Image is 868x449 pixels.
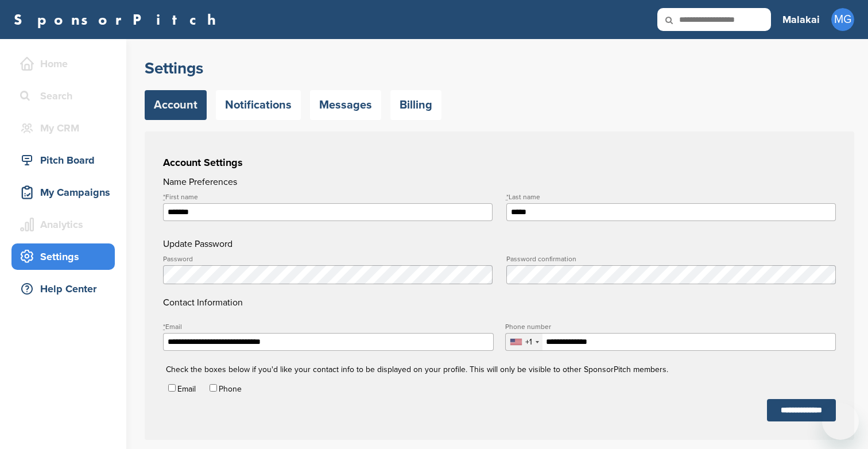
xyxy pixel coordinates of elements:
div: Home [17,53,115,74]
a: Billing [390,90,441,120]
iframe: Button to launch messaging window [822,403,859,440]
span: MG [831,8,854,31]
h4: Name Preferences [163,175,836,189]
div: Pitch Board [17,150,115,171]
a: Messages [310,90,381,120]
div: My Campaigns [17,182,115,203]
label: First name [163,193,493,200]
abbr: required [163,323,165,331]
div: Selected country [506,334,542,350]
a: Account [145,90,207,120]
a: Analytics [11,211,115,238]
label: Password confirmation [506,256,836,262]
div: Analytics [17,214,115,235]
a: Notifications [216,90,301,120]
h3: Account Settings [163,154,836,171]
a: Malakai [782,7,820,32]
label: Email [163,323,494,330]
a: Help Center [11,276,115,302]
a: Pitch Board [11,147,115,173]
h2: Settings [145,58,854,79]
label: Password [163,256,493,262]
div: Search [17,86,115,106]
label: Email [177,384,196,394]
h4: Contact Information [163,256,836,309]
h4: Update Password [163,237,836,251]
div: +1 [525,338,532,346]
label: Phone number [505,323,836,330]
label: Last name [506,193,836,200]
div: Settings [17,246,115,267]
div: Help Center [17,278,115,299]
a: Settings [11,243,115,270]
div: My CRM [17,118,115,138]
abbr: required [506,193,509,201]
label: Phone [219,384,242,394]
a: SponsorPitch [14,12,223,27]
a: Search [11,83,115,109]
a: Home [11,51,115,77]
a: My Campaigns [11,179,115,206]
abbr: required [163,193,165,201]
a: My CRM [11,115,115,141]
h3: Malakai [782,11,820,28]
